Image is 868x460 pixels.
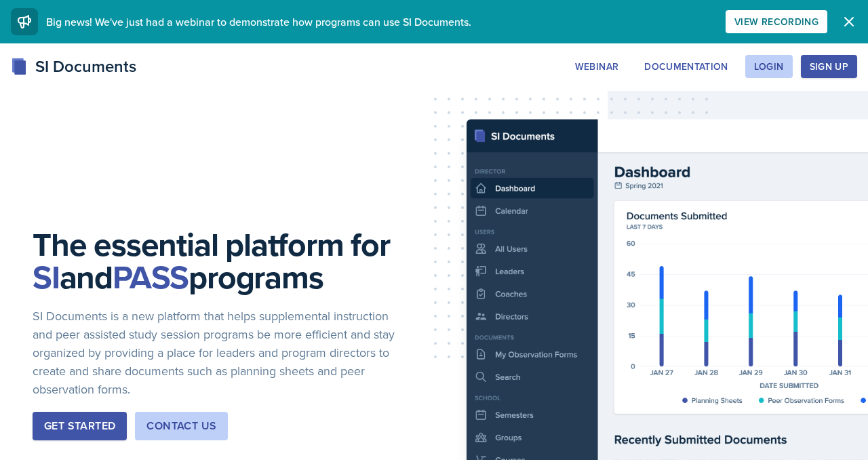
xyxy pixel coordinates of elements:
div: Documentation [644,61,728,72]
div: Get Started [44,418,115,434]
button: Login [745,55,793,78]
span: Big news! We've just had a webinar to demonstrate how programs can use SI Documents. [46,14,471,29]
button: Sign Up [801,55,857,78]
button: Get Started [33,412,127,440]
button: Webinar [566,55,627,78]
button: Documentation [635,55,737,78]
button: View Recording [726,10,827,33]
div: Login [754,61,784,72]
div: Sign Up [810,61,848,72]
div: Webinar [575,61,618,72]
button: Contact Us [135,412,228,440]
div: View Recording [734,16,818,27]
div: SI Documents [11,54,136,79]
div: Contact Us [146,418,216,434]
